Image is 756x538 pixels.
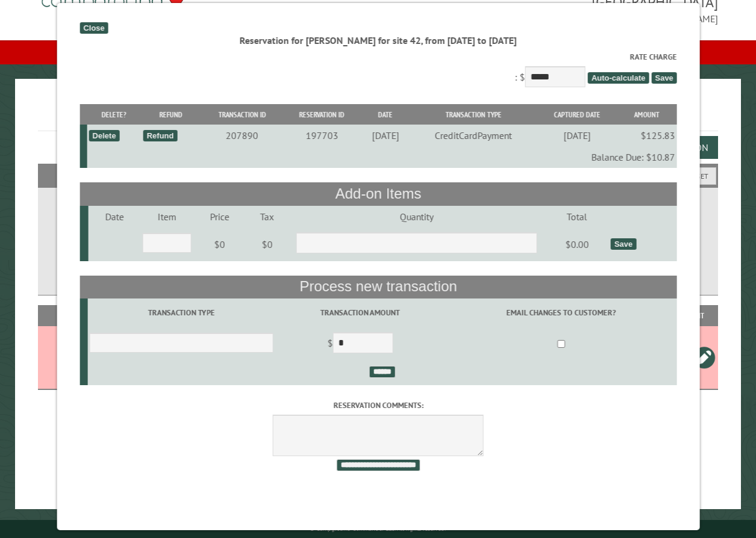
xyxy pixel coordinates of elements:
th: Transaction ID [201,104,283,125]
small: © Campground Commander LLC. All rights reserved. [310,525,446,533]
th: Add-on Items [80,182,676,205]
div: Save [610,238,636,250]
label: Reservation comments: [80,400,676,411]
th: Transaction Type [410,104,537,125]
th: Refund [141,104,201,125]
td: Date [89,206,141,227]
td: Quantity [287,206,545,227]
th: Process new transaction [80,276,676,298]
td: [DATE] [537,125,617,146]
td: Balance Due: $10.87 [87,146,676,168]
td: Total [545,206,608,227]
th: Amount [617,104,677,125]
div: Delete [89,130,119,141]
td: $125.83 [617,125,677,146]
td: $ [275,327,445,361]
span: Save [651,72,676,84]
td: $0.00 [545,227,608,261]
td: Tax [246,206,287,227]
td: Item [140,206,193,227]
th: Reservation ID [283,104,361,125]
span: Auto-calculate [587,72,649,84]
td: 197703 [283,125,361,146]
td: [DATE] [361,125,410,146]
div: Reservation for [PERSON_NAME] for site 42, from [DATE] to [DATE] [80,34,676,47]
td: $0 [193,227,246,261]
div: : $ [80,51,676,90]
td: 207890 [201,125,283,146]
td: $0 [246,227,287,261]
label: Transaction Type [89,307,273,318]
th: Site [44,305,123,326]
td: Price [193,206,246,227]
th: Captured Date [537,104,617,125]
div: Close [80,22,108,34]
label: Email changes to customer? [447,307,675,318]
label: Transaction Amount [276,307,443,318]
h1: Reservations [38,98,719,131]
div: Refund [143,130,177,141]
label: Rate Charge [80,51,676,63]
th: Delete? [87,104,141,125]
h2: Filters [38,164,719,187]
td: CreditCardPayment [410,125,537,146]
th: Date [361,104,410,125]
